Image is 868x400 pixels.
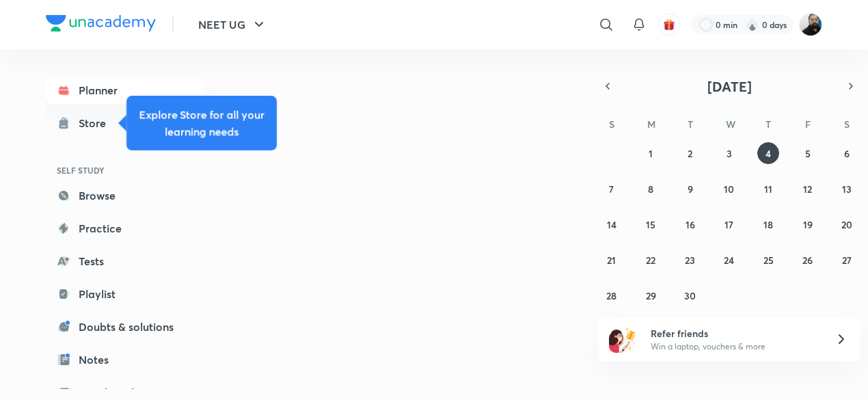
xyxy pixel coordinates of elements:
button: September 26, 2025 [797,249,819,271]
abbr: Monday [647,118,655,131]
abbr: September 15, 2025 [646,218,655,231]
abbr: September 1, 2025 [649,147,653,160]
a: Doubts & solutions [46,313,204,341]
button: September 1, 2025 [640,142,662,164]
button: September 7, 2025 [601,178,623,200]
h5: Explore Store for all your learning needs [137,107,266,139]
button: September 28, 2025 [601,284,623,306]
button: September 5, 2025 [797,142,819,164]
abbr: Wednesday [726,118,735,131]
abbr: Saturday [844,118,850,131]
button: NEET UG [190,11,275,38]
img: referral [609,325,636,353]
abbr: September 28, 2025 [606,289,616,302]
abbr: September 17, 2025 [724,218,733,231]
span: [DATE] [707,77,752,96]
a: Notes [46,346,204,373]
button: September 14, 2025 [601,213,623,235]
abbr: September 30, 2025 [684,289,696,302]
abbr: September 24, 2025 [724,254,734,267]
a: Tests [46,248,204,275]
abbr: September 19, 2025 [803,218,813,231]
abbr: September 4, 2025 [765,147,771,160]
button: September 25, 2025 [757,249,779,271]
abbr: September 22, 2025 [646,254,655,267]
button: [DATE] [617,77,841,96]
abbr: Tuesday [688,118,693,131]
abbr: September 23, 2025 [685,254,695,267]
abbr: September 2, 2025 [688,147,692,160]
img: Sumit Kumar Agrawal [799,13,822,36]
abbr: September 25, 2025 [763,254,774,267]
abbr: September 14, 2025 [607,218,616,231]
button: September 30, 2025 [679,284,701,306]
a: Planner [46,77,204,104]
abbr: September 12, 2025 [803,183,812,196]
abbr: September 8, 2025 [648,183,653,196]
button: September 20, 2025 [836,213,858,235]
button: September 4, 2025 [757,142,779,164]
h6: SELF STUDY [46,159,204,182]
a: Practice [46,215,204,242]
abbr: September 11, 2025 [764,183,772,196]
abbr: Friday [805,118,811,131]
abbr: September 20, 2025 [841,218,852,231]
button: September 6, 2025 [836,142,858,164]
a: Company Logo [46,15,156,35]
button: September 13, 2025 [836,178,858,200]
abbr: September 16, 2025 [686,218,695,231]
abbr: Thursday [765,118,771,131]
button: September 15, 2025 [640,213,662,235]
abbr: Sunday [609,118,614,131]
abbr: September 21, 2025 [607,254,616,267]
abbr: September 29, 2025 [646,289,656,302]
abbr: September 26, 2025 [802,254,813,267]
button: September 2, 2025 [679,142,701,164]
button: September 29, 2025 [640,284,662,306]
img: streak [746,18,759,31]
img: Company Logo [46,15,156,31]
a: Store [46,109,204,137]
abbr: September 3, 2025 [727,147,732,160]
div: Store [79,115,114,131]
button: September 24, 2025 [718,249,740,271]
a: Playlist [46,280,204,308]
button: September 19, 2025 [797,213,819,235]
button: September 8, 2025 [640,178,662,200]
button: September 18, 2025 [757,213,779,235]
button: September 9, 2025 [679,178,701,200]
abbr: September 9, 2025 [688,183,693,196]
button: September 17, 2025 [718,213,740,235]
button: September 21, 2025 [601,249,623,271]
img: avatar [663,18,675,31]
button: September 10, 2025 [718,178,740,200]
abbr: September 7, 2025 [609,183,614,196]
abbr: September 10, 2025 [724,183,734,196]
button: September 16, 2025 [679,213,701,235]
abbr: September 6, 2025 [844,147,850,160]
button: September 23, 2025 [679,249,701,271]
abbr: September 18, 2025 [763,218,773,231]
button: September 3, 2025 [718,142,740,164]
a: Browse [46,182,204,209]
button: avatar [658,14,680,36]
button: September 12, 2025 [797,178,819,200]
abbr: September 13, 2025 [842,183,852,196]
iframe: Help widget launcher [746,347,853,385]
h6: Refer friends [651,326,819,341]
button: September 22, 2025 [640,249,662,271]
abbr: September 27, 2025 [842,254,852,267]
button: September 27, 2025 [836,249,858,271]
p: Win a laptop, vouchers & more [651,341,819,353]
abbr: September 5, 2025 [805,147,811,160]
button: September 11, 2025 [757,178,779,200]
